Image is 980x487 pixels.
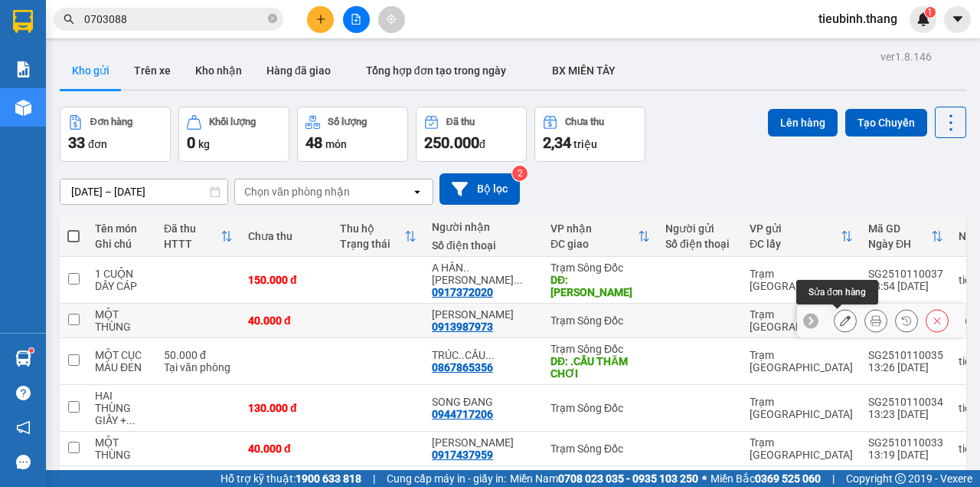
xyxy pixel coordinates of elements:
[297,107,408,162] button: Số lượng48món
[220,470,361,487] span: Hỗ trợ kỹ thuật:
[366,64,506,77] span: Tổng hợp đơn tạo trong ngày
[179,15,216,31] span: Nhận:
[951,12,965,26] span: caret-down
[16,420,31,435] span: notification
[558,472,698,485] strong: 0708 023 035 - 0935 103 250
[432,396,535,408] div: SONG ĐANG
[332,216,424,257] th: Toggle SortBy
[845,109,927,137] button: Tạo Chuyến
[248,402,325,414] div: 130.000 đ
[268,14,277,23] span: close-circle
[351,14,361,25] span: file-add
[13,10,33,33] img: logo-vxr
[552,64,616,77] span: BX MIỀN TÂY
[60,107,171,162] button: Đơn hàng33đơn
[15,350,31,367] img: warehouse-icon
[95,238,149,250] div: Ghi chú
[832,470,835,487] span: |
[432,436,535,449] div: PHƯƠNG THÙY
[432,349,535,361] div: TRÚC..CẦU THĂM CHƠI
[95,349,149,373] div: MỘT CỤC MÀU ĐEN
[796,280,878,304] div: Sửa đơn hàng
[248,230,325,242] div: Chưa thu
[343,6,370,33] button: file-add
[164,238,220,250] div: HTTT
[340,238,404,250] div: Trạng thái
[925,7,936,18] sup: 1
[198,138,210,150] span: kg
[665,238,734,250] div: Số điện thoại
[755,472,821,485] strong: 0369 525 060
[750,436,853,461] div: Trạm [GEOGRAPHIC_DATA]
[248,314,325,327] div: 40.000 đ
[550,314,650,327] div: Trạm Sông Đốc
[179,31,354,68] div: A HÂN..[PERSON_NAME]
[432,221,535,233] div: Người nhận
[543,216,658,257] th: Toggle SortBy
[64,14,74,25] span: search
[895,473,906,484] span: copyright
[573,138,597,150] span: triệu
[543,133,571,152] span: 2,34
[95,268,149,292] div: 1 CUỘN DÂY CÁP
[60,179,227,204] input: Select a date range.
[16,455,31,469] span: message
[178,107,289,162] button: Khối lượng0kg
[122,52,183,89] button: Trên xe
[95,222,149,235] div: Tên món
[432,408,493,420] div: 0944717206
[861,216,951,257] th: Toggle SortBy
[439,173,520,205] button: Bộ lọc
[305,133,322,152] span: 48
[179,13,354,31] div: Trạm Sông Đốc
[750,396,853,420] div: Trạm [GEOGRAPHIC_DATA]
[183,52,254,89] button: Kho nhận
[550,274,650,298] div: DĐ: TRẦN VĂN THỜI
[13,13,168,50] div: Trạm [GEOGRAPHIC_DATA]
[95,390,149,426] div: HAI THÙNG GIẤY + MỘT THÙNG MÓT
[432,321,493,333] div: 0913987973
[550,222,638,235] div: VP nhận
[665,222,734,235] div: Người gửi
[868,449,943,461] div: 13:19 [DATE]
[868,396,943,408] div: SG2510110034
[868,238,931,250] div: Ngày ĐH
[432,286,493,298] div: 0917372020
[29,348,34,353] sup: 1
[328,117,367,127] div: Số lượng
[768,109,838,137] button: Lên hàng
[179,68,354,90] div: 0917372020
[550,355,650,380] div: DĐ: .CẦU THĂM CHƠI
[296,472,361,485] strong: 1900 633 818
[424,133,479,152] span: 250.000
[84,11,265,28] input: Tìm tên, số ĐT hoặc mã đơn
[868,349,943,361] div: SG2510110035
[750,308,853,333] div: Trạm [GEOGRAPHIC_DATA]
[432,308,535,321] div: ANH TUẤN
[248,274,325,286] div: 150.000 đ
[868,268,943,280] div: SG2510110037
[90,117,132,127] div: Đơn hàng
[268,12,277,27] span: close-circle
[880,48,932,65] div: ver 1.8.146
[916,12,930,26] img: icon-new-feature
[868,408,943,420] div: 13:23 [DATE]
[387,470,506,487] span: Cung cấp máy in - giấy in:
[702,475,707,482] span: ⚪️
[209,117,256,127] div: Khối lượng
[927,7,933,18] span: 1
[479,138,485,150] span: đ
[565,117,604,127] div: Chưa thu
[88,138,107,150] span: đơn
[340,222,404,235] div: Thu hộ
[550,238,638,250] div: ĐC giao
[95,308,149,333] div: MỘT THÙNG
[432,449,493,461] div: 0917437959
[742,216,861,257] th: Toggle SortBy
[750,222,841,235] div: VP gửi
[806,9,910,28] span: tieubinh.thang
[868,222,931,235] div: Mã GD
[432,361,493,373] div: 0867865356
[514,274,523,286] span: ...
[307,6,334,33] button: plus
